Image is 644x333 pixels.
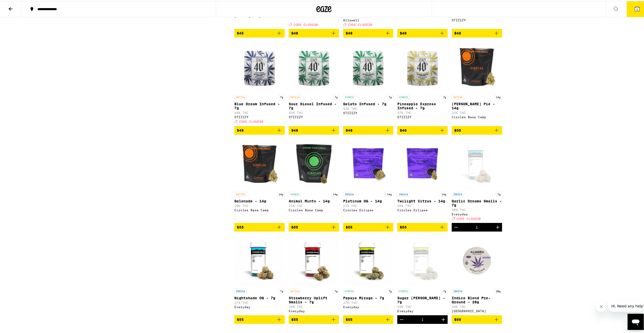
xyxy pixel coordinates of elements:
[397,304,448,307] p: 33% THC
[608,300,644,311] iframe: Message from company
[291,127,298,131] span: $48
[397,198,448,202] p: Twilight Citrus - 14g
[234,314,285,323] button: Add to bag
[343,295,393,299] p: Papaya Mirage - 7g
[343,304,393,308] div: Everyday
[397,295,448,303] p: Sugar [PERSON_NAME] - 7g
[454,317,461,321] span: $60
[234,198,285,202] p: Gelonade - 14g
[343,106,393,109] p: 42% THC
[442,94,448,98] p: 7g
[397,207,448,211] div: Circles Eclipse
[348,22,372,25] span: CODE CLOUD30
[234,203,285,206] p: 24% THC
[234,28,285,37] button: Add to bag
[289,235,339,314] a: Open page for Strawberry Uplift Smalls - 7g from Everyday
[234,300,285,303] p: 27% THC
[452,198,502,206] p: Garlic Dreams Smalls - 7g
[454,30,461,34] span: $48
[346,30,352,34] span: $48
[289,191,301,196] p: HYBRID
[289,235,339,285] img: Everyday - Strawberry Uplift Smalls - 7g
[343,288,355,292] p: HYBRID
[237,30,244,34] span: $45
[289,222,339,231] button: Add to bag
[234,114,285,118] div: STIIIZY
[234,138,285,222] a: Open page for Gelonade - 14g from Circles Base Camp
[237,127,244,131] span: $48
[343,110,393,114] div: STIIIZY
[289,94,301,98] p: SATIVA
[289,28,339,37] button: Add to bag
[452,101,502,109] p: [PERSON_NAME] Pie - 14g
[343,28,393,37] button: Add to bag
[397,125,448,134] button: Add to bag
[343,235,393,314] a: Open page for Papaya Mirage - 7g from Everyday
[333,288,339,292] p: 7g
[397,41,448,125] a: Open page for Pineapple Express Infused - 7g from STIIIZY
[387,288,393,292] p: 7g
[289,198,339,202] p: Animal Mints - 14g
[343,41,393,91] img: STIIIZY - Gelato Infused - 7g
[234,41,285,125] a: Open page for Blue Dream Infused - 7g from STIIIZY
[237,224,244,228] span: $55
[452,308,502,312] div: [GEOGRAPHIC_DATA]
[452,114,502,118] div: Circles Base Camp
[289,138,339,188] img: Circles Base Camp - Animal Mints - 14g
[277,191,285,196] p: 14g
[397,235,448,314] a: Open page for Sugar Rush Smalls - 7g from Everyday
[421,317,424,321] div: 1
[397,308,448,312] div: Everyday
[452,304,502,307] p: 24% THC
[343,41,393,125] a: Open page for Gelato Infused - 7g from STIIIZY
[452,191,464,196] p: INDICA
[494,94,502,98] p: 14g
[234,207,285,211] div: Circles Base Camp
[397,114,448,118] div: STIIIZY
[234,222,285,231] button: Add to bag
[343,203,393,206] p: 21% THC
[400,127,407,131] span: $48
[289,110,339,113] p: 43% THC
[452,235,502,285] img: Almora Farm - Indica Blend Pre-Ground - 28g
[343,198,393,202] p: Platinum OG - 14g
[343,300,393,303] p: 27% THC
[343,191,355,196] p: INDICA
[452,212,502,215] div: Everyday
[234,295,285,299] p: Nightshade OG - 7g
[386,191,393,196] p: 14g
[346,317,352,321] span: $55
[331,191,339,196] p: 14g
[343,222,393,231] button: Add to bag
[291,224,298,228] span: $55
[289,314,339,323] button: Add to bag
[397,110,448,113] p: 37% THC
[234,235,285,285] img: Everyday - Nightshade OG - 7g
[343,125,393,134] button: Add to bag
[234,101,285,109] p: Blue Dream Infused - 7g
[234,235,285,314] a: Open page for Nightshade OG - 7g from Everyday
[628,313,644,329] iframe: Button to launch messaging window
[596,301,606,311] iframe: Close message
[289,304,339,307] p: 25% THC
[452,314,502,323] button: Add to bag
[289,207,339,211] div: Circles Base Camp
[636,7,638,10] span: 2
[452,41,502,91] img: Circles Base Camp - Berry Pie - 14g
[291,317,298,321] span: $55
[452,235,502,314] a: Open page for Indica Blend Pre-Ground - 28g from Almora Farm
[452,41,502,125] a: Open page for Berry Pie - 14g from Circles Base Camp
[452,207,502,211] p: 30% THC
[343,314,393,323] button: Add to bag
[456,216,481,219] span: CODE CLOUD30
[400,30,407,34] span: $48
[289,288,301,292] p: SATIVA
[291,30,298,34] span: $48
[397,222,448,231] button: Add to bag
[234,125,285,134] button: Add to bag
[343,138,393,222] a: Open page for Platinum OG - 14g from Circles Eclipse
[279,288,285,292] p: 7g
[454,127,461,131] span: $55
[397,314,406,323] button: Decrement
[289,41,339,91] img: STIIIZY - Sour Diesel Infused - 7g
